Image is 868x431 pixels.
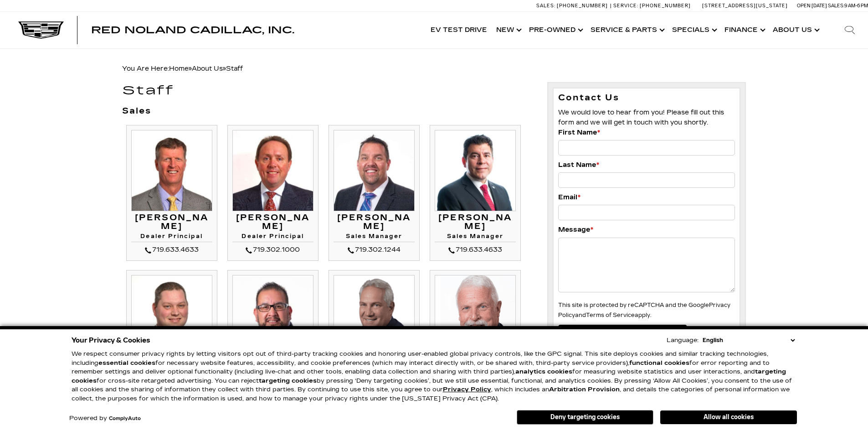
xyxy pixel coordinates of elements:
[122,107,534,116] h3: Sales
[768,12,822,48] a: About Us
[232,275,313,356] img: Gil Archuleta
[558,192,580,203] label: Email
[435,130,516,211] img: Matt Canales
[797,3,827,9] span: Open [DATE]
[558,225,593,235] label: Message
[91,25,294,36] span: Red Noland Cadillac, Inc.
[232,213,313,232] h3: [PERSON_NAME]
[558,325,687,338] input: Send your message
[122,65,243,73] span: You Are Here:
[558,160,599,170] label: Last Name
[72,368,786,384] strong: targeting cookies
[558,93,735,103] h3: Contact Us
[169,65,189,73] a: Home
[558,302,730,318] a: Privacy Policy
[334,234,415,242] h4: Sales Manager
[667,338,699,343] div: Language:
[131,275,212,356] img: Ryan Gainer
[558,128,600,138] label: First Name
[702,3,788,9] a: [STREET_ADDRESS][US_STATE]
[435,213,516,232] h3: [PERSON_NAME]
[192,65,223,73] a: About Us
[435,244,516,255] div: 719.633.4633
[18,21,64,39] img: Cadillac Dark Logo with Cadillac White Text
[232,244,313,255] div: 719.302.1000
[557,3,608,9] span: [PHONE_NUMBER]
[586,312,635,318] a: Terms of Service
[131,234,212,242] h4: Dealer Principal
[536,3,555,9] span: Sales:
[517,410,653,425] button: Deny targeting cookies
[668,12,720,48] a: Specials
[720,12,768,48] a: Finance
[131,244,212,255] div: 719.633.4633
[334,130,415,211] img: Leif Clinard
[69,415,141,421] div: Powered by
[640,3,691,9] span: [PHONE_NUMBER]
[558,109,724,126] span: We would love to hear from you! Please fill out this form and we will get in touch with you shortly.
[515,368,572,375] strong: analytics cookies
[232,234,313,242] h4: Dealer Principal
[91,26,294,35] a: Red Noland Cadillac, Inc.
[334,213,415,232] h3: [PERSON_NAME]
[334,244,415,255] div: 719.302.1244
[435,234,516,242] h4: Sales Manager
[109,416,141,421] a: ComplyAuto
[443,386,491,393] a: Privacy Policy
[169,65,243,73] span: »
[334,275,415,356] img: Bruce Bettke
[844,3,868,9] span: 9 AM-6 PM
[232,130,313,211] img: Thom Buckley
[131,213,212,232] h3: [PERSON_NAME]
[524,12,586,48] a: Pre-Owned
[122,84,534,98] h1: Staff
[426,12,492,48] a: EV Test Drive
[610,3,693,8] a: Service: [PHONE_NUMBER]
[660,410,797,424] button: Allow all cookies
[259,377,317,384] strong: targeting cookies
[72,334,150,347] span: Your Privacy & Cookies
[549,386,620,393] strong: Arbitration Provision
[700,336,797,345] select: Language Select
[586,12,668,48] a: Service & Parts
[435,275,516,356] img: Jim Williams
[122,62,746,75] div: Breadcrumbs
[492,12,524,48] a: New
[192,65,243,73] span: »
[98,359,155,367] strong: essential cookies
[558,302,730,318] small: This site is protected by reCAPTCHA and the Google and apply.
[131,130,212,211] img: Mike Jorgensen
[536,3,610,8] a: Sales: [PHONE_NUMBER]
[72,350,797,403] p: We respect consumer privacy rights by letting visitors opt out of third-party tracking cookies an...
[226,65,243,73] span: Staff
[613,3,638,9] span: Service:
[828,3,844,9] span: Sales:
[629,359,689,367] strong: functional cookies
